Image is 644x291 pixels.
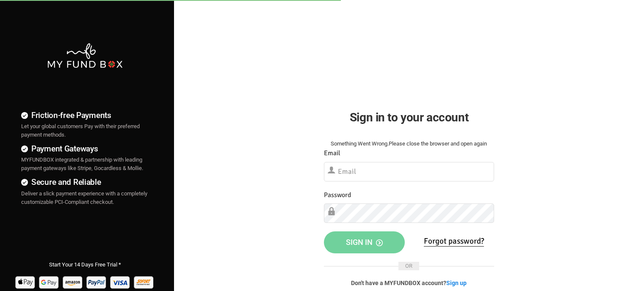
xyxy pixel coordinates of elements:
img: Google Pay [38,273,61,291]
img: mfbwhite.png [47,42,123,69]
button: Sign in [324,231,405,253]
span: Sign in [346,238,383,247]
h4: Secure and Reliable [21,176,149,188]
span: OR [398,262,419,270]
span: Deliver a slick payment experience with a completely customizable PCI-Compliant checkout. [21,190,147,205]
img: Sofort Pay [133,273,155,291]
div: Something Went Wrong.Please close the browser and open again [324,140,494,148]
input: Email [324,162,494,181]
p: Don't have a MYFUNDBOX account? [324,279,494,287]
h2: Sign in to your account [324,108,494,126]
h4: Friction-free Payments [21,109,149,121]
span: MYFUNDBOX integrated & partnership with leading payment gateways like Stripe, Gocardless & Mollie. [21,156,143,171]
a: Forgot password? [424,236,484,247]
span: Let your global customers Pay with their preferred payment methods. [21,123,140,138]
label: Password [324,190,351,200]
img: Paypal [86,273,108,291]
img: Visa [109,273,132,291]
label: Email [324,148,340,159]
a: Sign up [446,280,467,286]
img: Amazon [62,273,84,291]
img: Apple Pay [14,273,37,291]
h4: Payment Gateways [21,143,149,155]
